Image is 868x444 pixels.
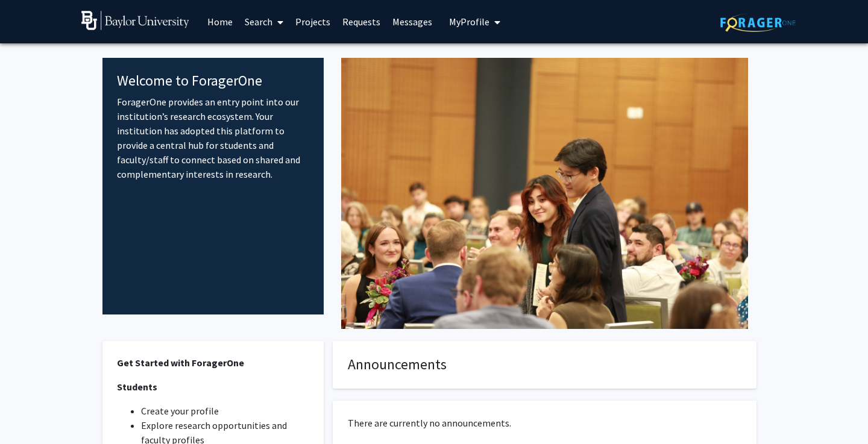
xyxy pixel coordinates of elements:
a: Requests [336,1,386,43]
p: There are currently no announcements. [348,416,741,430]
span: My Profile [449,16,489,28]
iframe: Chat [9,390,51,435]
a: Search [239,1,289,43]
a: Messages [386,1,438,43]
p: ForagerOne provides an entry point into our institution’s research ecosystem. Your institution ha... [117,95,309,181]
strong: Students [117,381,157,393]
img: ForagerOne Logo [720,13,796,32]
img: Cover Image [341,58,748,329]
li: Create your profile [141,404,309,418]
a: Projects [289,1,336,43]
h4: Announcements [348,356,741,374]
h4: Welcome to ForagerOne [117,72,309,90]
img: Baylor University Logo [81,11,189,30]
strong: Get Started with ForagerOne [117,357,244,369]
a: Home [201,1,239,43]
